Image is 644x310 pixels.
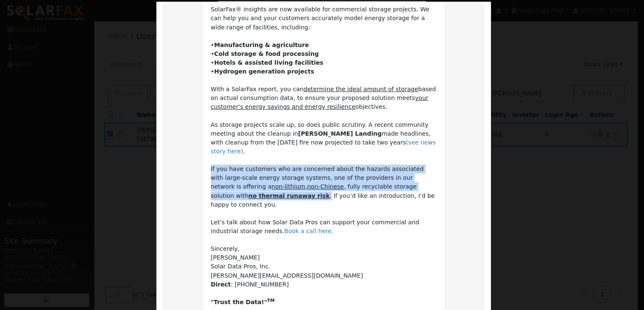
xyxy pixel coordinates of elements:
[214,59,323,66] b: Hotels & assisted living facilities
[304,86,418,92] u: determine the ideal amount of storage
[249,192,330,199] b: no thermal runaway risk
[211,299,275,305] b: "Trust the Data!"
[267,298,275,303] sup: TM
[214,68,314,75] b: Hydrogen generation projects
[214,50,319,57] b: Cold storage & food processing
[214,42,309,48] b: Manufacturing & agriculture
[307,183,344,190] u: non-Chinese
[298,130,382,137] b: [PERSON_NAME] Landing
[211,95,428,110] u: your customer's energy savings and energy resilience
[284,228,333,234] a: Book a call here.
[272,183,305,190] u: non-lithium
[211,281,231,288] b: Direct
